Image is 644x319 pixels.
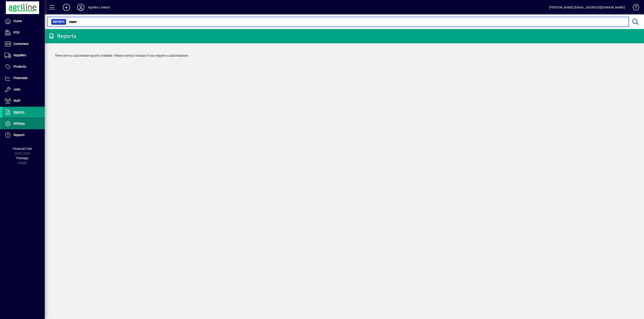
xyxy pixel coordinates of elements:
a: Home [2,16,45,27]
a: Suppliers [2,50,45,61]
span: Jobs [13,88,20,91]
a: Support [2,129,45,141]
div: Agriline Limited [88,4,110,11]
a: Products [2,61,45,72]
span: Package [16,156,28,160]
a: POS [2,27,45,38]
span: Settings [13,122,25,125]
span: Customers [13,42,29,46]
div: Reports [48,33,76,40]
div: [PERSON_NAME] [EMAIL_ADDRESS][DOMAIN_NAME] [549,4,625,11]
a: Financials [2,73,45,84]
span: Reports [53,20,64,24]
a: Knowledge Base [629,1,638,15]
a: Staff [2,95,45,106]
span: Financials [13,76,28,80]
span: POS [13,31,19,34]
span: Reports [13,110,24,114]
a: Customers [2,38,45,50]
span: Financial Year [13,147,32,150]
button: Profile [74,3,88,11]
span: Support [13,133,25,137]
span: Staff [13,99,20,102]
a: Jobs [2,84,45,95]
span: Products [13,65,26,68]
span: Suppliers [13,53,26,57]
a: Settings [2,118,45,129]
div: There are no customised reports available. Please contact Infusion if you require a customisation. [50,49,638,63]
span: Home [13,19,22,23]
button: Add [59,3,74,11]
